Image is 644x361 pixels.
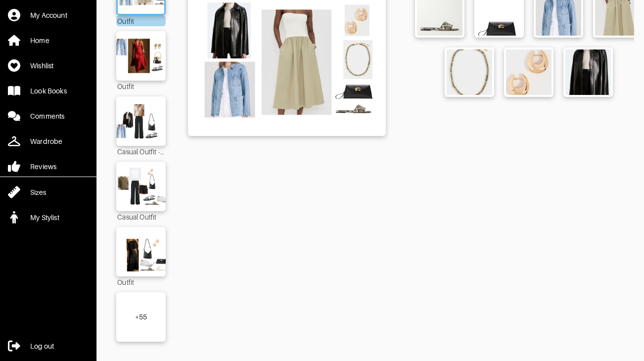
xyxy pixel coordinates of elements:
[30,86,67,96] div: Look Books
[113,167,169,206] img: Outfit Casual Outfit
[30,36,49,45] div: Home
[113,232,169,271] img: Outfit Outfit
[30,61,53,71] div: Wishlist
[116,276,166,287] div: Outfit
[30,187,46,197] div: Sizes
[30,111,64,121] div: Comments
[135,312,147,322] div: + 55
[30,213,59,223] div: My Stylist
[113,36,169,76] img: Outfit Outfit
[116,81,166,91] div: Outfit
[116,211,166,222] div: Casual Outfit
[565,49,611,95] img: Oversized Leather Jacket
[447,49,492,95] img: Eliou Enzo Necklace
[30,162,56,172] div: Reviews
[30,341,54,351] div: Log out
[116,15,166,26] div: Outfit
[113,101,169,141] img: Outfit Casual Outfit - day to night
[30,136,62,146] div: Wardrobe
[30,10,67,20] div: My Account
[116,146,166,157] div: Casual Outfit - day to night
[506,49,552,95] img: Small Sloping Hinge Hoops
